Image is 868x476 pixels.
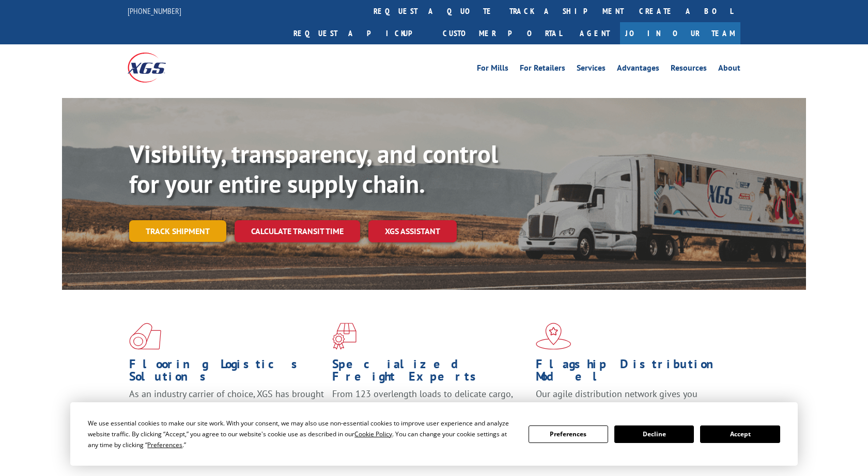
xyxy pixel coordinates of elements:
a: For Retailers [520,64,565,75]
span: Preferences [147,440,182,449]
a: For Mills [477,64,508,75]
span: As an industry carrier of choice, XGS has brought innovation and dedication to flooring logistics... [129,388,324,424]
h1: Flagship Distribution Model [536,358,731,388]
a: Resources [671,64,707,75]
img: xgs-icon-focused-on-flooring-red [332,323,357,350]
img: xgs-icon-total-supply-chain-intelligence-red [129,323,161,350]
img: xgs-icon-flagship-distribution-model-red [536,323,571,350]
p: From 123 overlength loads to delicate cargo, our experienced staff knows the best way to move you... [332,388,528,434]
a: Calculate transit time [235,220,360,242]
a: [PHONE_NUMBER] [128,6,181,16]
a: Request a pickup [286,22,435,44]
span: Our agile distribution network gives you nationwide inventory management on demand. [536,388,726,412]
h1: Specialized Freight Experts [332,358,528,388]
a: About [718,64,740,75]
h1: Flooring Logistics Solutions [129,358,324,388]
span: Cookie Policy [354,430,392,438]
div: We use essential cookies to make our site work. With your consent, we may also use non-essential ... [88,418,516,450]
a: Customer Portal [435,22,569,44]
div: Cookie Consent Prompt [70,402,798,466]
button: Preferences [529,425,608,443]
a: Services [577,64,606,75]
a: Agent [569,22,620,44]
button: Decline [614,425,694,443]
button: Accept [700,425,780,443]
a: Advantages [617,64,659,75]
a: XGS ASSISTANT [368,220,457,242]
a: Join Our Team [620,22,740,44]
b: Visibility, transparency, and control for your entire supply chain. [129,138,498,200]
a: Track shipment [129,220,226,242]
